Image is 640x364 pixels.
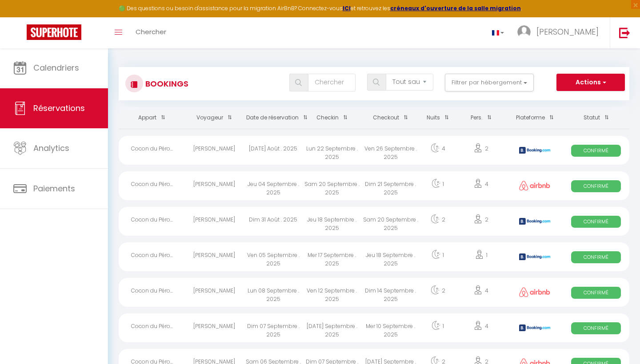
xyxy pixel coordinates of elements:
th: Sort by checkout [361,107,420,129]
th: Sort by guest [185,107,244,129]
th: Sort by channel [507,107,563,129]
h3: Bookings [143,74,188,94]
th: Sort by people [456,107,507,129]
a: créneaux d'ouverture de la salle migration [390,4,521,12]
img: Super Booking [27,24,81,40]
img: logout [619,27,630,38]
img: ... [517,25,531,39]
button: Filtrer par hébergement [445,74,534,91]
th: Sort by nights [420,107,456,129]
th: Sort by checkin [303,107,361,129]
button: Actions [556,74,625,91]
span: Chercher [136,27,166,36]
span: Paiements [33,183,75,194]
span: Analytics [33,142,69,154]
a: Chercher [129,17,173,48]
th: Sort by booking date [244,107,303,129]
input: Chercher [308,74,356,91]
span: Calendriers [33,62,79,73]
th: Sort by rentals [119,107,185,129]
span: Réservations [33,103,85,114]
a: ICI [343,4,351,12]
span: [PERSON_NAME] [536,26,599,37]
th: Sort by status [563,107,629,129]
a: ... [PERSON_NAME] [511,17,610,48]
button: Ouvrir le widget de chat LiveChat [7,4,34,30]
